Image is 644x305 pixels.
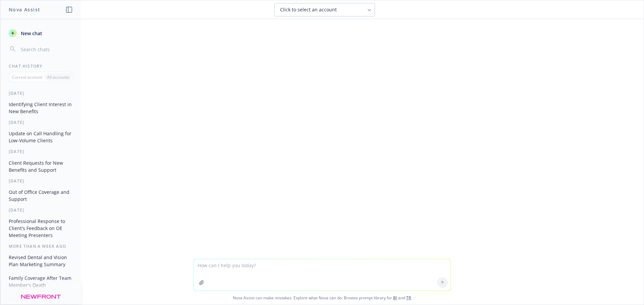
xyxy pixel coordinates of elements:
div: [DATE] [1,149,81,154]
h1: Nova Assist [9,6,40,13]
div: Chat History [1,63,81,69]
button: Out of Office Coverage and Support [6,186,75,205]
div: [DATE] [1,178,81,184]
p: Current account [12,74,42,80]
button: New chat [6,27,75,39]
a: BI [393,295,397,301]
a: TR [406,295,411,301]
input: Search chats [19,45,73,54]
button: Client Requests for New Benefits and Support [6,157,75,175]
button: Click to select an account [274,3,375,16]
span: New chat [19,30,42,37]
button: Family Coverage After Team Member's Death [6,273,75,291]
div: [DATE] [1,90,81,96]
span: Click to select an account [280,6,337,13]
button: Revised Dental and Vision Plan Marketing Summary [6,252,75,270]
p: All accounts [47,74,69,80]
div: [DATE] [1,207,81,213]
span: Nova Assist can make mistakes. Explore what Nova can do: Browse prompt library for and [3,291,641,305]
button: Professional Response to Client's Feedback on OE Meeting Presenters [6,216,75,241]
button: Update on Call Handling for Low-Volume Clients [6,128,75,146]
div: [DATE] [1,120,81,125]
div: More than a week ago [1,243,81,249]
button: Identifying Client Interest in New Benefits [6,99,75,117]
